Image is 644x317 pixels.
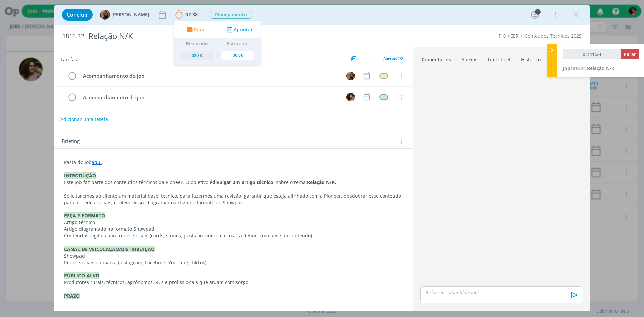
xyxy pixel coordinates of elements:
[624,51,636,57] span: Parar
[499,33,519,39] a: PIONEER
[461,56,477,63] div: Anexos
[487,53,511,63] a: Timesheet
[64,259,403,266] p: Redes sociais da marca (Instagram, Facebook, YouTube, TikTok)
[86,28,363,44] div: Relação N/K
[174,21,261,65] ul: 02:38
[209,11,253,19] span: Planejamento
[383,56,403,61] span: Abertas 2/2
[525,33,582,39] a: Conteúdos Técnicos 2025
[62,33,84,40] span: 1816.32
[421,53,451,63] a: Comentários
[530,9,540,20] button: 1
[67,12,88,17] span: Concluir
[367,57,371,61] img: arrow-down.svg
[64,279,250,285] span: Produtores rurais, técnicos, agrônomos, RCs e profissionais que atuam com sorgo.
[92,159,102,165] a: aqui
[345,92,356,102] button: N
[64,232,403,239] p: Conteúdos digitais para redes sociais (cards, stories, posts ou vídeos curtos – a definir com bas...
[273,179,307,186] span: , sobre o tema:
[225,26,253,33] button: Apontar
[212,179,240,186] strong: divulgar um
[621,49,639,59] button: Parar
[521,53,541,63] a: Histórico
[346,93,355,101] img: N
[307,179,336,186] strong: Relação N/K.
[194,27,206,32] span: Parar
[185,26,206,33] button: Parar
[563,65,614,71] a: Job1816.32Relação N/K
[62,137,80,146] span: Briefing
[535,9,541,15] div: 1
[60,55,77,63] span: Tarefas
[54,5,590,311] div: dialog
[80,72,340,80] div: Acompanhamento do job
[64,246,155,252] strong: CANAL DE VEICULAÇÃO/DISTRIBUIÇÃO
[345,71,356,81] button: A
[62,9,93,21] button: Concluir
[241,179,273,186] strong: artigo técnico
[64,172,96,179] strong: INTRODUÇÃO
[185,11,198,18] span: 02:38
[346,72,355,80] img: A
[100,10,149,20] button: A[PERSON_NAME]
[64,253,403,259] p: Showpad
[64,159,403,166] p: Pasta do job .
[179,38,215,49] th: Realizado
[64,193,403,206] p: Solicitaremos ao cliente um material base, técnico, para fazermos uma revisão, garantir que estej...
[64,212,105,219] strong: PEÇA E FORMATO
[100,10,110,20] img: A
[220,38,256,49] th: Estimado
[64,179,212,186] span: Este job faz parte dos conteúdos técnicos da Pioneer. O objetivo é
[208,11,254,19] button: Planejamento
[570,65,586,71] span: 1816.32
[587,65,614,71] span: Relação N/K
[64,293,80,299] strong: PRAZO
[80,93,340,102] div: Acompanhamento do job
[64,272,99,279] strong: PÚBLICO-ALVO
[111,12,149,17] span: [PERSON_NAME]
[64,226,403,232] p: Artigo diagramado no formato Showpad
[64,219,403,226] p: Artigo técnico
[215,49,220,63] td: /
[60,113,108,125] button: Adicionar uma tarefa
[174,9,199,20] button: 02:38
